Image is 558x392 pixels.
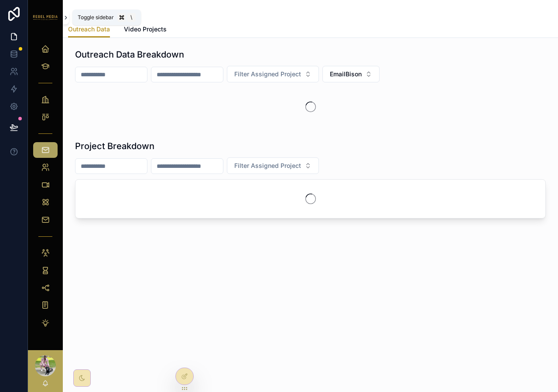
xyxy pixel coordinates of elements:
[227,157,319,174] button: Select Button
[234,70,301,78] span: Filter Assigned Project
[33,15,58,20] img: App logo
[227,66,319,82] button: Select Button
[322,66,380,82] button: Select Button
[128,14,135,21] span: \
[124,25,167,34] span: Video Projects
[68,25,110,34] span: Outreach Data
[75,48,184,61] h1: Outreach Data Breakdown
[124,21,167,39] a: Video Projects
[330,70,362,78] span: EmailBison
[78,14,114,21] span: Toggle sidebar
[68,21,110,38] a: Outreach Data
[234,161,301,170] span: Filter Assigned Project
[75,140,154,152] h1: Project Breakdown
[28,35,63,342] div: scrollable content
